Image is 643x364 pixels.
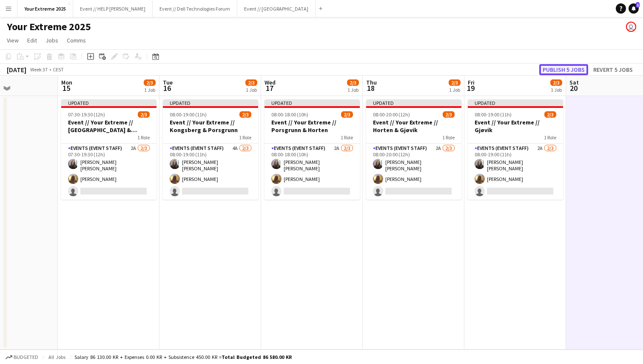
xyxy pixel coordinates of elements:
[265,79,276,86] span: Wed
[468,79,475,86] span: Fri
[366,119,461,134] h3: Event // Your Extreme // Horten & Gjøvik
[265,119,360,134] h3: Event // Your Extreme // Porsgrunn & Horten
[475,111,512,118] span: 08:00-19:00 (11h)
[239,111,251,118] span: 2/3
[246,87,257,93] div: 1 Job
[42,35,62,46] a: Jobs
[443,111,455,118] span: 2/3
[626,22,636,32] app-user-avatar: Lars Songe
[539,64,588,75] button: Publish 5 jobs
[636,2,640,8] span: 1
[163,119,258,134] h3: Event // Your Extreme // Kongsberg & Porsgrunn
[365,83,377,93] span: 18
[551,87,562,93] div: 1 Job
[28,66,49,73] span: Week 37
[67,37,86,44] span: Comms
[163,79,173,86] span: Tue
[61,99,156,106] div: Updated
[63,35,89,46] a: Comms
[60,83,72,93] span: 15
[449,87,460,93] div: 1 Job
[46,37,58,44] span: Jobs
[544,111,556,118] span: 2/3
[61,99,156,200] app-job-card: Updated07:30-19:30 (12h)2/3Event // Your Extreme // [GEOGRAPHIC_DATA] & [GEOGRAPHIC_DATA]1 RoleEv...
[47,354,67,360] span: All jobs
[341,134,353,141] span: 1 Role
[341,111,353,118] span: 2/3
[265,99,360,106] div: Updated
[153,0,237,17] button: Event // Dell Technologies Forum
[569,79,579,86] span: Sat
[271,111,308,118] span: 08:00-18:00 (10h)
[24,35,40,46] a: Edit
[162,83,173,93] span: 16
[347,87,358,93] div: 1 Job
[27,37,37,44] span: Edit
[468,119,563,134] h3: Event // Your Extreme // Gjøvik
[163,99,258,106] div: Updated
[366,99,461,106] div: Updated
[73,0,153,17] button: Event // HELP [PERSON_NAME]
[590,64,636,75] button: Revert 5 jobs
[7,37,19,44] span: View
[7,65,26,74] div: [DATE]
[366,99,461,200] app-job-card: Updated08:00-20:00 (12h)2/3Event // Your Extreme // Horten & Gjøvik1 RoleEvents (Event Staff)2A2/...
[53,66,64,73] div: CEST
[14,354,38,360] span: Budgeted
[61,79,72,86] span: Mon
[263,83,276,93] span: 17
[170,111,207,118] span: 08:00-19:00 (11h)
[366,79,377,86] span: Thu
[544,134,556,141] span: 1 Role
[347,79,359,86] span: 2/3
[61,119,156,134] h3: Event // Your Extreme // [GEOGRAPHIC_DATA] & [GEOGRAPHIC_DATA]
[237,0,316,17] button: Event // [GEOGRAPHIC_DATA]
[442,134,455,141] span: 1 Role
[17,0,73,17] button: Your Extreme 2025
[449,79,461,86] span: 2/3
[74,354,292,360] div: Salary 86 130.00 KR + Expenses 0.00 KR + Subsistence 450.00 KR =
[137,134,150,141] span: 1 Role
[239,134,251,141] span: 1 Role
[222,354,292,360] span: Total Budgeted 86 580.00 KR
[138,111,150,118] span: 2/3
[68,111,105,118] span: 07:30-19:30 (12h)
[144,87,155,93] div: 1 Job
[4,353,40,362] button: Budgeted
[629,3,639,14] a: 1
[373,111,410,118] span: 08:00-20:00 (12h)
[7,20,91,33] h1: Your Extreme 2025
[468,144,563,200] app-card-role: Events (Event Staff)2A2/308:00-19:00 (11h)[PERSON_NAME] [PERSON_NAME][PERSON_NAME]
[163,99,258,200] app-job-card: Updated08:00-19:00 (11h)2/3Event // Your Extreme // Kongsberg & Porsgrunn1 RoleEvents (Event Staf...
[468,99,563,106] div: Updated
[265,99,360,200] app-job-card: Updated08:00-18:00 (10h)2/3Event // Your Extreme // Porsgrunn & Horten1 RoleEvents (Event Staff)2...
[163,144,258,200] app-card-role: Events (Event Staff)4A2/308:00-19:00 (11h)[PERSON_NAME] [PERSON_NAME][PERSON_NAME]
[550,79,562,86] span: 2/3
[3,35,22,46] a: View
[144,79,156,86] span: 2/3
[467,83,475,93] span: 19
[61,144,156,200] app-card-role: Events (Event Staff)2A2/307:30-19:30 (12h)[PERSON_NAME] [PERSON_NAME][PERSON_NAME]
[265,144,360,200] app-card-role: Events (Event Staff)2A2/308:00-18:00 (10h)[PERSON_NAME] [PERSON_NAME][PERSON_NAME]
[468,99,563,200] app-job-card: Updated08:00-19:00 (11h)2/3Event // Your Extreme // Gjøvik1 RoleEvents (Event Staff)2A2/308:00-19...
[568,83,579,93] span: 20
[245,79,257,86] span: 2/3
[366,144,461,200] app-card-role: Events (Event Staff)2A2/308:00-20:00 (12h)[PERSON_NAME] [PERSON_NAME][PERSON_NAME]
